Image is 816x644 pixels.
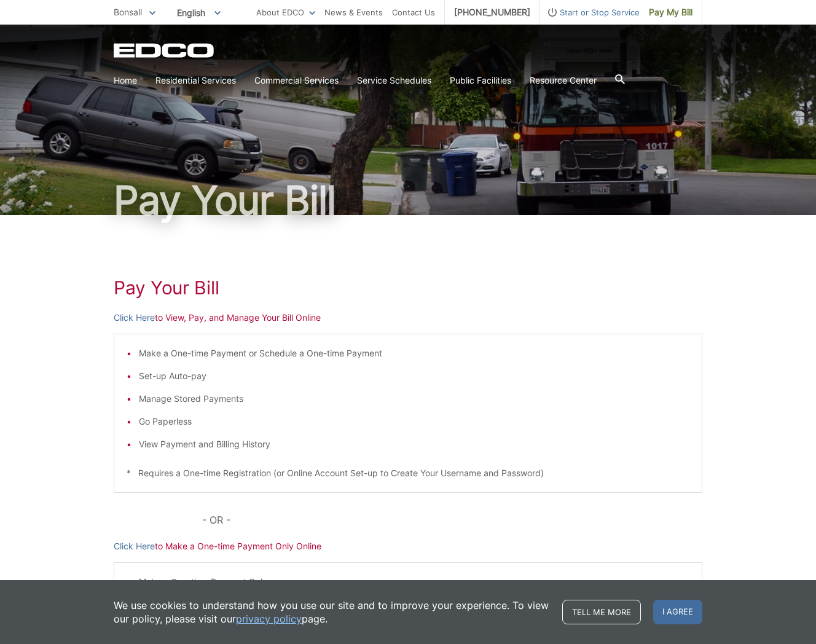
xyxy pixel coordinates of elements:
li: Manage Stored Payments [139,392,689,406]
span: Pay My Bill [649,6,692,19]
li: View Payment and Billing History [139,438,689,451]
a: EDCD logo. Return to the homepage. [114,43,216,58]
h1: Pay Your Bill [114,277,702,299]
a: About EDCO [256,6,315,19]
p: - OR - [202,511,702,528]
li: Make a One-time Payment Only [139,575,689,589]
a: Home [114,74,137,87]
a: Commercial Services [254,74,339,87]
h1: Pay Your Bill [114,181,702,220]
a: privacy policy [236,612,302,626]
a: Public Facilities [450,74,511,87]
p: We use cookies to understand how you use our site and to improve your experience. To view our pol... [114,599,550,626]
a: Residential Services [155,74,236,87]
span: I agree [653,600,702,624]
p: to Make a One-time Payment Only Online [114,540,702,553]
p: * Requires a One-time Registration (or Online Account Set-up to Create Your Username and Password) [127,466,689,480]
a: Click Here [114,540,155,553]
a: Resource Center [530,74,597,87]
li: Make a One-time Payment or Schedule a One-time Payment [139,347,689,360]
li: Go Paperless [139,415,689,428]
a: Tell me more [562,600,641,624]
a: News & Events [324,6,383,19]
span: Bonsall [114,7,142,17]
a: Contact Us [392,6,435,19]
li: Set-up Auto-pay [139,369,689,383]
a: Click Here [114,311,155,324]
span: English [168,2,230,23]
p: to View, Pay, and Manage Your Bill Online [114,311,702,324]
a: Service Schedules [357,74,431,87]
